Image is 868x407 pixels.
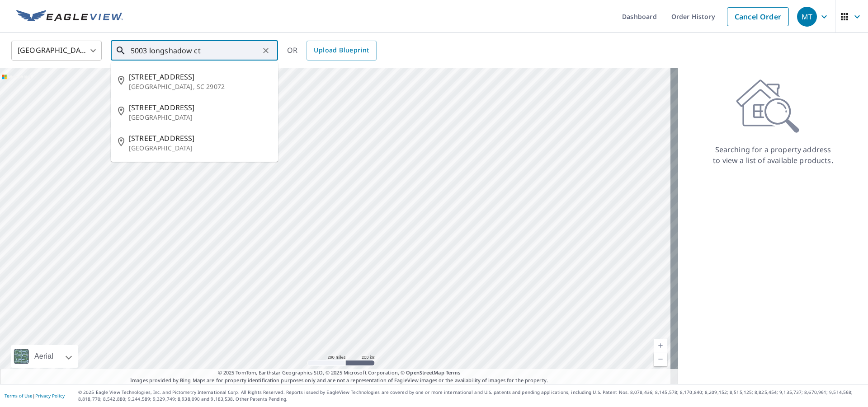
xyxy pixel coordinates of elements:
a: Current Level 5, Zoom In [654,339,667,352]
span: Upload Blueprint [314,45,369,56]
img: EV Logo [16,10,123,23]
div: Aerial [32,345,56,368]
a: Privacy Policy [35,393,65,399]
span: [STREET_ADDRESS] [129,133,271,144]
a: Current Level 5, Zoom Out [654,352,667,366]
div: OR [287,41,377,61]
a: Cancel Order [727,7,789,26]
span: [STREET_ADDRESS] [129,102,271,113]
a: Terms [446,369,461,376]
div: [GEOGRAPHIC_DATA] [11,38,102,63]
a: OpenStreetMap [406,369,444,376]
button: Clear [259,44,272,57]
span: © 2025 TomTom, Earthstar Geographics SIO, © 2025 Microsoft Corporation, © [218,369,461,377]
p: [GEOGRAPHIC_DATA], SC 29072 [129,82,271,91]
a: Terms of Use [5,393,33,399]
input: Search by address or latitude-longitude [131,38,259,63]
p: [GEOGRAPHIC_DATA] [129,113,271,122]
p: © 2025 Eagle View Technologies, Inc. and Pictometry International Corp. All Rights Reserved. Repo... [78,389,863,402]
div: MT [797,7,817,27]
span: [STREET_ADDRESS] [129,71,271,82]
p: [GEOGRAPHIC_DATA] [129,144,271,153]
p: | [5,393,65,398]
p: Searching for a property address to view a list of available products. [712,144,834,166]
div: Aerial [11,345,78,368]
a: Upload Blueprint [307,41,376,61]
